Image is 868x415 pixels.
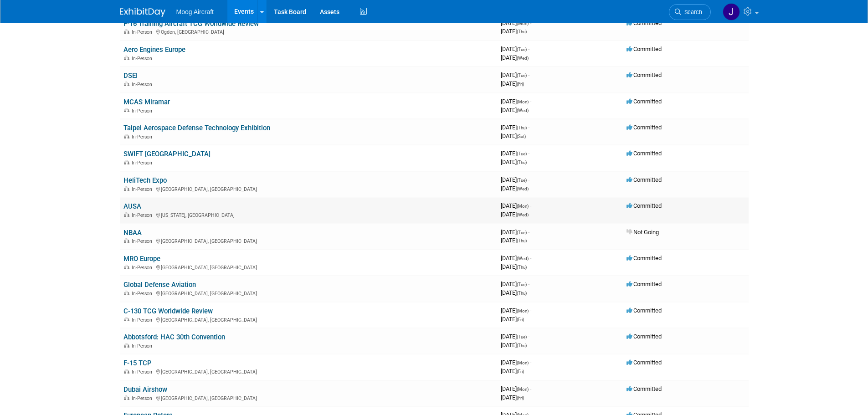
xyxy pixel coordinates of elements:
span: [DATE] [501,150,529,157]
div: [GEOGRAPHIC_DATA], [GEOGRAPHIC_DATA] [123,263,493,271]
span: [DATE] [501,289,527,296]
span: [DATE] [501,28,527,35]
div: [GEOGRAPHIC_DATA], [GEOGRAPHIC_DATA] [123,289,493,297]
span: (Wed) [517,186,529,191]
span: Committed [627,281,662,287]
span: [DATE] [501,229,529,236]
img: In-Person Event [124,369,129,374]
span: (Tue) [517,334,527,339]
span: [DATE] [501,20,531,26]
span: [DATE] [501,255,531,261]
div: Ogden, [GEOGRAPHIC_DATA] [123,28,493,35]
span: [DATE] [501,107,529,113]
a: F-15 TCP [123,359,152,367]
span: (Tue) [517,282,527,287]
span: Committed [627,255,662,261]
span: [DATE] [501,385,531,392]
span: Committed [627,20,662,26]
a: C-130 TCG Worldwide Review [123,307,213,315]
div: [GEOGRAPHIC_DATA], [GEOGRAPHIC_DATA] [123,316,493,323]
span: [DATE] [501,80,524,87]
span: Search [681,9,702,15]
img: In-Person Event [124,56,129,60]
span: - [528,46,529,52]
a: DSEI [123,72,138,80]
span: (Wed) [517,56,529,61]
span: - [530,20,531,26]
a: F-16 Training Aircraft TCG Worldwide Review [123,20,259,28]
span: (Wed) [517,212,529,217]
img: In-Person Event [124,134,129,138]
span: - [530,98,531,105]
span: (Tue) [517,47,527,52]
span: (Tue) [517,151,527,156]
img: In-Person Event [124,29,129,34]
span: - [530,307,531,314]
span: - [530,255,531,261]
img: In-Person Event [124,317,129,322]
span: (Mon) [517,21,529,26]
span: [DATE] [501,54,529,61]
div: [GEOGRAPHIC_DATA], [GEOGRAPHIC_DATA] [123,368,493,375]
span: [DATE] [501,124,529,131]
a: Abbotsford: HAC 30th Convention [123,333,225,341]
span: [DATE] [501,98,531,105]
span: Committed [627,307,662,314]
span: [DATE] [501,342,527,348]
span: In-Person [132,369,155,375]
span: In-Person [132,29,155,35]
span: Moog Aircraft [176,8,214,15]
span: Committed [627,150,662,157]
span: Committed [627,124,662,131]
span: [DATE] [501,176,529,183]
img: In-Person Event [124,395,129,400]
span: [DATE] [501,359,531,366]
span: In-Person [132,238,155,244]
span: [DATE] [501,307,531,314]
span: (Fri) [517,369,524,374]
span: (Wed) [517,256,529,261]
span: (Wed) [517,108,529,113]
img: In-Person Event [124,82,129,86]
span: [DATE] [501,237,527,244]
span: (Thu) [517,343,527,348]
span: [DATE] [501,185,529,192]
span: In-Person [132,134,155,140]
div: [GEOGRAPHIC_DATA], [GEOGRAPHIC_DATA] [123,394,493,401]
img: Josh Maday [723,3,740,20]
a: Taipei Aerospace Defense Technology Exhibition [123,124,270,132]
a: SWIFT [GEOGRAPHIC_DATA] [123,150,211,158]
span: - [528,281,529,287]
span: Committed [627,202,662,209]
img: In-Person Event [124,238,129,243]
a: HeliTech Expo [123,176,167,184]
span: [DATE] [501,211,529,218]
span: [DATE] [501,394,524,401]
span: In-Person [132,56,155,61]
span: In-Person [132,291,155,297]
div: [GEOGRAPHIC_DATA], [GEOGRAPHIC_DATA] [123,237,493,244]
a: Global Defense Aviation [123,281,196,289]
img: In-Person Event [124,186,129,191]
span: (Thu) [517,29,527,34]
span: (Fri) [517,395,524,400]
img: In-Person Event [124,212,129,217]
span: Committed [627,46,662,52]
img: In-Person Event [124,265,129,269]
span: - [530,359,531,366]
a: MCAS Miramar [123,98,170,106]
a: AUSA [123,202,141,210]
span: Committed [627,359,662,366]
span: In-Person [132,108,155,114]
a: MRO Europe [123,255,160,263]
span: (Mon) [517,99,529,104]
a: Dubai Airshow [123,385,167,394]
span: In-Person [132,186,155,192]
span: Not Going [627,229,659,236]
span: Committed [627,333,662,340]
span: - [530,385,531,392]
div: [GEOGRAPHIC_DATA], [GEOGRAPHIC_DATA] [123,185,493,192]
span: [DATE] [501,133,526,139]
span: (Thu) [517,125,527,130]
span: - [528,229,529,236]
